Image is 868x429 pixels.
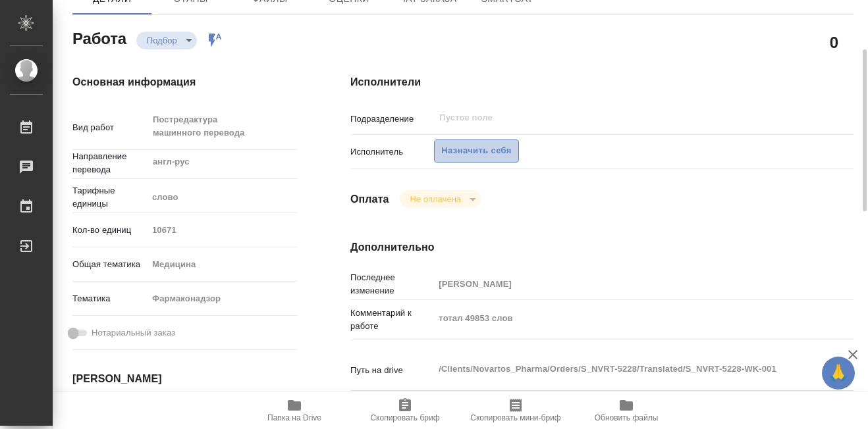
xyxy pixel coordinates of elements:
textarea: тотал 49853 слов [434,307,811,330]
button: Скопировать бриф [350,392,460,429]
span: Скопировать бриф [370,413,439,422]
h4: Исполнители [350,74,854,90]
h4: [PERSON_NAME] [72,371,298,387]
div: Фармаконадзор [148,288,298,310]
span: Папка на Drive [267,413,321,422]
span: 🙏 [827,359,850,387]
div: слово [148,186,298,209]
p: Кол-во единиц [72,224,148,237]
h2: 0 [830,31,838,53]
p: Подразделение [350,113,434,126]
button: Папка на Drive [239,392,350,429]
button: Обновить файлы [571,392,682,429]
p: Направление перевода [72,150,148,176]
p: Тарифные единицы [72,184,148,211]
span: Обновить файлы [595,413,659,422]
p: Комментарий к работе [350,307,434,333]
button: Скопировать мини-бриф [460,392,571,429]
p: Общая тематика [72,258,148,271]
h4: Основная информация [72,74,298,90]
p: Тематика [72,292,148,305]
div: Медицина [148,253,298,276]
div: Подбор [400,190,481,208]
p: Исполнитель [350,145,434,159]
input: Пустое поле [148,220,298,240]
button: 🙏 [822,357,855,390]
span: Нотариальный заказ [92,326,175,340]
h4: Дополнительно [350,240,854,255]
div: Подбор [136,32,197,49]
span: Назначить себя [441,143,511,159]
h4: Оплата [350,191,389,207]
button: Не оплачена [406,193,465,205]
p: Последнее изменение [350,271,434,297]
span: Скопировать мини-бриф [470,413,560,422]
button: Подбор [143,35,181,46]
h2: Работа [72,26,126,49]
textarea: /Clients/Novartos_Pharma/Orders/S_NVRT-5228/Translated/S_NVRT-5228-WK-001 [434,358,811,380]
input: Пустое поле [434,274,811,293]
button: Назначить себя [434,139,518,163]
p: Вид работ [72,121,148,134]
input: Пустое поле [438,110,780,126]
p: Путь на drive [350,364,434,377]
